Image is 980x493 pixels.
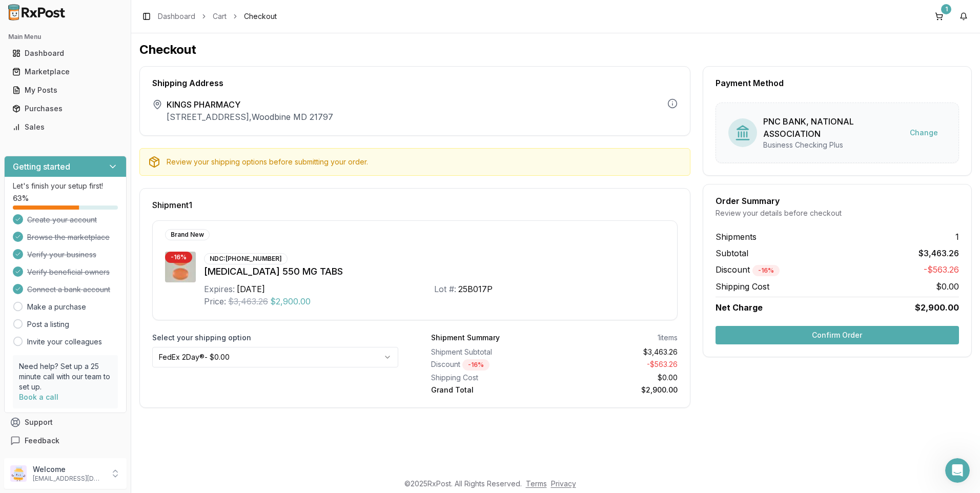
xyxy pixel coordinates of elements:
span: Subtotal [716,247,748,259]
span: $0.00 [936,280,959,293]
span: -$563.26 [924,263,959,276]
div: Payment Method [716,79,959,87]
span: $2,900.00 [270,295,311,307]
a: Terms [526,479,547,488]
button: Confirm Order [716,326,959,344]
span: Verify beneficial owners [27,267,110,277]
span: Create your account [27,215,97,225]
div: 1 items [658,333,678,343]
span: Shipments [716,231,757,243]
a: Marketplace [8,63,122,81]
div: 25B017P [458,283,493,295]
span: $3,463.26 [228,295,268,307]
div: Shipment Subtotal [431,347,550,357]
p: [EMAIL_ADDRESS][DOMAIN_NAME] [33,475,104,483]
div: Expires: [204,283,235,295]
span: KINGS PHARMACY [167,98,333,111]
div: - 16 % [752,265,780,276]
span: Discount [716,264,780,275]
button: Dashboard [4,45,127,61]
button: Support [4,413,127,432]
span: 1 [955,231,959,243]
h2: Main Menu [8,33,122,41]
span: $2,900.00 [915,301,959,314]
button: Feedback [4,432,127,450]
div: Grand Total [431,385,550,395]
button: Marketplace [4,64,127,80]
p: Let's finish your setup first! [13,181,118,191]
div: NDC: [PHONE_NUMBER] [204,253,288,264]
div: $2,900.00 [558,385,677,395]
a: Sales [8,118,122,136]
div: Dashboard [12,48,118,58]
a: Book a call [19,393,58,401]
div: Lot #: [434,283,456,295]
span: Net Charge [716,302,763,313]
div: Review your shipping options before submitting your order. [167,157,682,167]
div: Sales [12,122,118,132]
div: - $563.26 [558,359,677,371]
div: Shipping Cost [431,373,550,383]
div: PNC BANK, NATIONAL ASSOCIATION [763,115,902,140]
a: Dashboard [8,44,122,63]
button: Sales [4,119,127,135]
label: Select your shipping option [152,333,398,343]
span: Shipping Cost [716,280,769,293]
span: Checkout [244,11,277,22]
a: My Posts [8,81,122,99]
a: Cart [213,11,227,22]
div: Purchases [12,104,118,114]
div: Review your details before checkout [716,208,959,218]
span: Shipment 1 [152,201,192,209]
a: Dashboard [158,11,195,22]
p: [STREET_ADDRESS] , Woodbine MD 21797 [167,111,333,123]
div: 1 [941,4,951,14]
a: Post a listing [27,319,69,330]
p: Need help? Set up a 25 minute call with our team to set up. [19,361,112,392]
div: $0.00 [558,373,677,383]
button: 1 [931,8,947,25]
img: RxPost Logo [4,4,70,20]
div: - 16 % [165,252,192,263]
div: Marketplace [12,67,118,77]
span: Feedback [25,436,59,446]
a: Privacy [551,479,576,488]
nav: breadcrumb [158,11,277,22]
h3: Getting started [13,160,70,173]
button: Purchases [4,100,127,117]
span: 63 % [13,193,29,203]
iframe: Intercom live chat [945,458,970,483]
div: Price: [204,295,226,307]
a: Invite your colleagues [27,337,102,347]
span: Verify your business [27,250,96,260]
div: Shipping Address [152,79,678,87]
a: Purchases [8,99,122,118]
div: Order Summary [716,197,959,205]
img: Xifaxan 550 MG TABS [165,252,196,282]
button: Change [902,124,946,142]
div: Brand New [165,229,210,240]
div: Shipment Summary [431,333,500,343]
img: User avatar [10,465,27,482]
a: Make a purchase [27,302,86,312]
button: My Posts [4,82,127,98]
span: Connect a bank account [27,284,110,295]
div: My Posts [12,85,118,95]
p: Welcome [33,464,104,475]
span: $3,463.26 [918,247,959,259]
div: Business Checking Plus [763,140,902,150]
div: $3,463.26 [558,347,677,357]
span: Browse the marketplace [27,232,110,242]
div: [DATE] [237,283,265,295]
div: Discount [431,359,550,371]
div: [MEDICAL_DATA] 550 MG TABS [204,264,665,279]
div: - 16 % [462,359,489,371]
h1: Checkout [139,42,972,58]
